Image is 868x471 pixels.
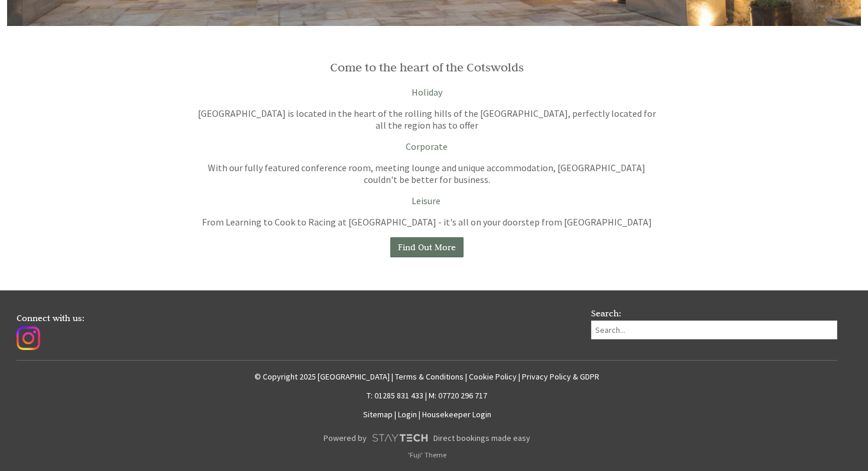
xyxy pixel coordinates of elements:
[367,390,423,401] a: T: 01285 831 433
[394,409,396,420] span: |
[391,371,393,382] span: |
[412,86,442,98] a: Holiday
[254,371,390,382] a: © Copyright 2025 [GEOGRAPHIC_DATA]
[363,409,393,420] a: Sitemap
[195,162,660,185] p: With our fully featured conference room, meeting lounge and unique accommodation, [GEOGRAPHIC_DAT...
[422,409,491,420] a: Housekeeper Login
[398,409,417,420] a: Login
[17,450,837,459] p: 'Fuji' Theme
[195,216,660,228] p: From Learning to Cook to Racing at [GEOGRAPHIC_DATA] - it's all on your doorstep from [GEOGRAPHIC...
[518,371,520,382] span: |
[395,371,464,382] a: Terms & Conditions
[429,390,487,401] a: M: 07720 296 717
[591,320,837,339] input: Search...
[522,371,599,382] a: Privacy Policy & GDPR
[412,195,440,207] a: Leisure
[17,428,837,448] a: Powered byDirect bookings made easy
[195,107,660,131] p: [GEOGRAPHIC_DATA] is located in the heart of the rolling hills of the [GEOGRAPHIC_DATA], perfectl...
[390,237,464,257] a: Find Out More
[371,431,428,445] img: scrumpy.png
[591,308,837,319] h3: Search:
[465,371,467,382] span: |
[195,60,660,75] h2: Come to the heart of the Cotswolds
[17,312,575,323] h3: Connect with us:
[469,371,517,382] a: Cookie Policy
[17,326,40,350] img: Instagram
[419,409,420,420] span: |
[406,140,448,152] a: Corporate
[425,390,427,401] span: |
